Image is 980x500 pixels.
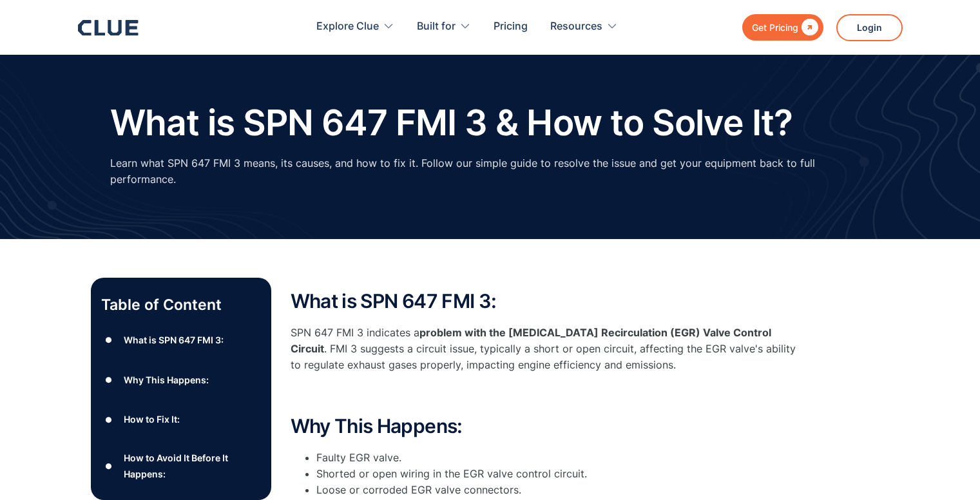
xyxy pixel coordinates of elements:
p: Table of Content [101,294,261,315]
li: Loose or corroded EGR valve connectors. [316,482,806,498]
li: Shorted or open wiring in the EGR valve control circuit. [316,466,806,482]
a: Get Pricing [742,14,823,41]
a: ●What is SPN 647 FMI 3: [101,331,261,350]
div: How to Avoid It Before It Happens: [124,450,260,482]
div: ● [101,370,117,390]
a: ●How to Fix It: [101,410,261,429]
div: Built for [417,6,471,47]
h2: What is SPN 647 FMI 3: [291,291,806,312]
a: ●Why This Happens: [101,370,261,390]
div: What is SPN 647 FMI 3: [124,332,224,348]
div: Resources [550,6,602,47]
div: Why This Happens: [124,372,209,388]
div: Built for [417,6,456,47]
div: Explore Clue [316,6,379,47]
p: ‍ [291,387,806,403]
div: ● [101,410,117,429]
p: Learn what SPN 647 FMI 3 means, its causes, and how to fix it. Follow our simple guide to resolve... [110,155,870,187]
strong: problem with the [MEDICAL_DATA] Recirculation (EGR) Valve Control Circuit [291,326,771,355]
div: How to Fix It: [124,411,180,427]
h1: What is SPN 647 FMI 3 & How to Solve It? [110,103,793,142]
div: Resources [550,6,618,47]
div: Get Pricing [752,19,798,35]
p: SPN 647 FMI 3 indicates a . FMI 3 suggests a circuit issue, typically a short or open circuit, af... [291,325,806,374]
div:  [798,19,818,35]
li: Faulty EGR valve. [316,450,806,466]
a: Login [836,14,903,41]
a: ●How to Avoid It Before It Happens: [101,450,261,482]
div: Explore Clue [316,6,394,47]
div: ● [101,456,117,476]
h2: Why This Happens: [291,416,806,437]
a: Pricing [494,6,528,47]
div: ● [101,331,117,350]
